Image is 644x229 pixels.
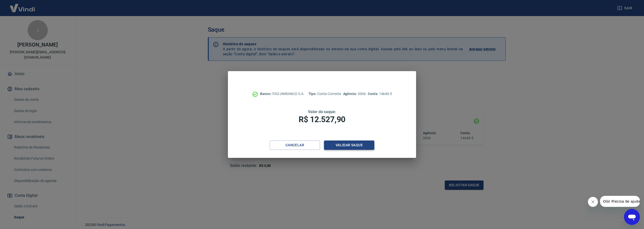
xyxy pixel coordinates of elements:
[270,141,320,150] button: Cancelar
[624,209,640,225] iframe: Botão para abrir a janela de mensagens
[308,92,317,96] span: Tipo:
[343,91,366,97] p: 3006
[368,91,392,97] p: 14640-5
[308,109,336,114] span: Valor do saque:
[343,92,358,96] span: Agência:
[588,197,598,207] iframe: Fechar mensagem
[299,115,345,124] span: R$ 12.527,90
[368,92,379,96] span: Conta:
[260,92,272,96] span: Banco:
[260,91,304,97] p: ITAÚ UNIBANCO S.A.
[324,141,374,150] button: Validar saque
[600,196,640,207] iframe: Mensagem da empresa
[3,4,42,8] span: Olá! Precisa de ajuda?
[308,91,341,97] p: Conta Corrente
